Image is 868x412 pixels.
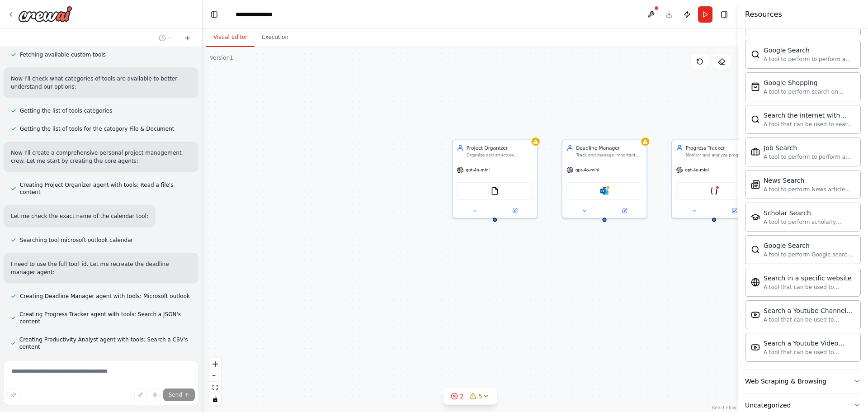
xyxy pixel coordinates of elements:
[764,46,855,55] div: Google Search
[751,310,760,319] img: Youtubechannelsearchtool
[576,167,599,173] span: gpt-4o-mini
[764,56,855,63] div: A tool to perform to perform a Google search with a search_query.
[11,212,148,220] p: Let me check the exact name of the calendar tool:
[764,339,855,348] div: Search a Youtube Video content
[764,274,855,283] div: Search in a specific website
[19,311,191,325] span: Creating Progress Tracker agent with tools: Search a JSON's content
[710,187,718,195] img: JSONSearchTool
[751,50,760,59] img: Serpapigooglesearchtool
[764,306,855,315] div: Search a Youtube Channels content
[764,143,855,152] div: Job Search
[208,8,221,21] button: Hide left sidebar
[718,8,731,21] button: Hide right sidebar
[764,208,855,218] div: Scholar Search
[764,251,855,258] div: A tool to perform Google search with a search_query.
[764,284,855,291] div: A tool that can be used to semantic search a query from a specific URL content.
[745,369,861,393] button: Web Scraping & Browsing
[209,358,221,405] div: React Flow controls
[20,125,174,133] span: Getting the list of tools for the category File & Document
[685,167,709,173] span: gpt-4o-mini
[764,88,855,95] div: A tool to perform search on Google shopping with a search_query.
[236,10,281,19] nav: breadcrumb
[495,207,534,215] button: Open in side panel
[11,149,191,165] p: Now I'll create a comprehensive personal project management crew. Let me start by creating the co...
[561,140,647,218] div: Deadline ManagerTrack and manage important deadlines for "{project_name}", create reminder schedu...
[491,187,499,195] img: FileReadTool
[20,237,133,244] span: Searching tool microsoft outlook calendar
[715,207,754,215] button: Open in side panel
[764,241,855,250] div: Google Search
[745,377,826,386] div: Web Scraping & Browsing
[605,207,644,215] button: Open in side panel
[19,336,191,350] span: Creating Productivity Analyst agent with tools: Search a CSV's content
[764,349,855,356] div: A tool that can be used to semantic search a query from a Youtube Video content.
[20,181,191,196] span: Creating Project Organizer agent with tools: Read a file's content
[764,111,855,120] div: Search the internet with Serper
[11,260,191,276] p: I need to use the full tool_id. Let me recreate the deadline manager agent:
[209,393,221,405] button: toggle interactivity
[209,358,221,370] button: zoom in
[600,187,609,195] img: Microsoft outlook
[452,140,538,218] div: Project OrganizerOrganize and structure personal projects by categorizing them, identifying key m...
[764,186,855,193] div: A tool to perform News article search with a search_query.
[745,9,782,20] h4: Resources
[18,6,72,22] img: Logo
[209,370,221,382] button: zoom out
[20,293,190,300] span: Creating Deadline Manager agent with tools: Microsoft outlook
[163,388,195,401] button: Send
[751,245,760,254] img: Serplywebsearchtool
[712,405,736,410] a: React Flow attribution
[155,33,177,43] button: Switch to previous chat
[206,28,255,47] button: Visual Editor
[210,54,233,62] div: Version 1
[764,78,855,87] div: Google Shopping
[764,218,855,226] div: A tool to perform scholarly literature search with a search_query.
[460,392,464,401] span: 2
[751,213,760,222] img: Serplyscholarsearchtool
[764,121,855,128] div: A tool that can be used to search the internet with a search_query. Supports different search typ...
[751,147,760,156] img: Serplyjobsearchtool
[209,382,221,393] button: fit view
[751,82,760,91] img: Serpapigoogleshoppingtool
[20,51,106,58] span: Fetching available custom tools
[764,176,855,185] div: News Search
[764,153,855,161] div: A tool to perform to perform a job search in the [GEOGRAPHIC_DATA] with a search_query.
[180,33,195,43] button: Start a new chat
[467,144,533,151] div: Project Organizer
[443,388,497,405] button: 25
[11,75,191,91] p: Now I'll check what categories of tools are available to better understand our options:
[751,180,760,189] img: Serplynewssearchtool
[764,316,855,323] div: A tool that can be used to semantic search a query from a Youtube Channels content.
[751,115,760,124] img: Serperdevtool
[20,107,112,114] span: Getting the list of tools categories
[751,278,760,287] img: Websitesearchtool
[671,140,757,218] div: Progress TrackerMonitor and analyze progress on "{project_name}", identify bottlenecks, track com...
[576,144,642,151] div: Deadline Manager
[751,343,760,352] img: Youtubevideosearchtool
[576,152,642,158] div: Track and manage important deadlines for "{project_name}", create reminder schedules, and provide...
[745,401,791,410] div: Uncategorized
[169,391,182,398] span: Send
[686,152,752,158] div: Monitor and analyze progress on "{project_name}", identify bottlenecks, track completion rates, a...
[149,388,161,401] button: Click to speak your automation idea
[686,144,752,151] div: Progress Tracker
[7,388,20,401] button: Improve this prompt
[467,152,533,158] div: Organize and structure personal projects by categorizing them, identifying key milestones, and cr...
[466,167,490,173] span: gpt-4o-mini
[134,388,147,401] button: Upload files
[478,392,482,401] span: 5
[255,28,296,47] button: Execution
